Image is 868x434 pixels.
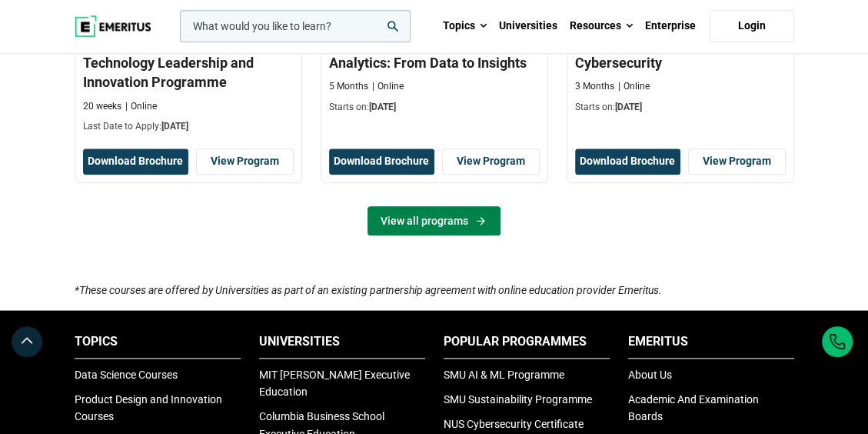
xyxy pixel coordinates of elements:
p: Online [125,100,157,113]
a: Product Design and Innovation Courses [75,393,222,422]
button: Download Brochure [83,149,188,175]
a: View Program [442,149,540,175]
a: About Us [628,369,672,381]
a: Login [710,10,794,42]
p: 3 Months [575,80,614,93]
h3: Analytics: From Data to Insights [329,53,540,72]
button: Download Brochure [575,149,680,175]
p: 5 Months [329,80,368,93]
a: Data Science Courses [75,369,178,381]
a: View all programs [367,206,501,235]
span: [DATE] [615,102,642,112]
a: SMU Sustainability Programme [444,393,592,406]
a: MIT [PERSON_NAME] Executive Education [259,369,410,398]
input: woocommerce-product-search-field-0 [180,10,411,42]
p: Starts on: [575,101,786,114]
span: [DATE] [161,121,188,132]
p: 20 weeks [83,100,121,113]
p: Last Date to Apply: [83,120,294,133]
i: *These courses are offered by Universities as part of an existing partnership agreement with onli... [75,284,662,296]
p: Starts on: [329,101,540,114]
a: View Program [196,149,294,175]
h3: Technology Leadership and Innovation Programme [83,53,294,92]
h3: Cybersecurity [575,53,786,72]
p: Online [372,80,404,93]
a: Academic And Examination Boards [628,393,759,422]
p: Online [618,80,650,93]
a: View Program [688,149,786,175]
a: SMU AI & ML Programme [444,369,564,381]
span: [DATE] [369,102,396,112]
button: Download Brochure [329,149,434,175]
